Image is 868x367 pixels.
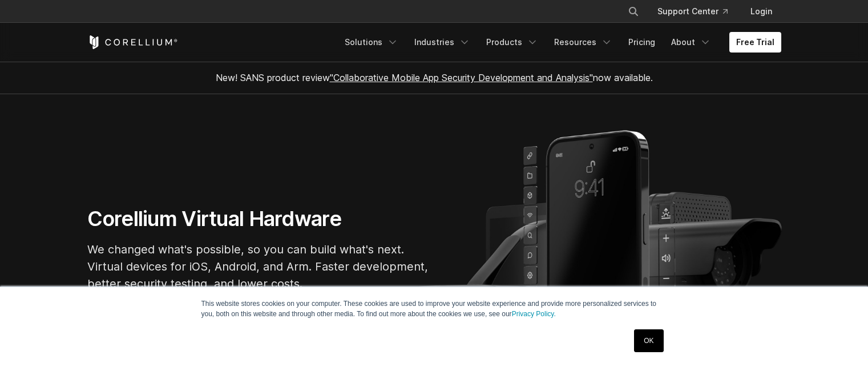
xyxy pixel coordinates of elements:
p: We changed what's possible, so you can build what's next. Virtual devices for iOS, Android, and A... [87,241,430,292]
a: Login [741,1,781,22]
a: Support Center [648,1,737,22]
button: Search [623,1,644,22]
a: Pricing [621,32,662,53]
a: Solutions [338,32,405,53]
a: Free Trial [729,32,781,53]
a: Privacy Policy. [512,310,556,318]
h1: Corellium Virtual Hardware [87,206,430,232]
a: OK [634,329,663,352]
a: Products [479,32,545,53]
a: "Collaborative Mobile App Security Development and Analysis" [330,72,593,83]
a: Industries [407,32,477,53]
div: Navigation Menu [338,32,781,53]
a: Corellium Home [87,35,178,49]
div: Navigation Menu [614,1,781,22]
a: Resources [547,32,619,53]
span: New! SANS product review now available. [216,72,653,83]
a: About [664,32,718,53]
p: This website stores cookies on your computer. These cookies are used to improve your website expe... [201,299,667,319]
